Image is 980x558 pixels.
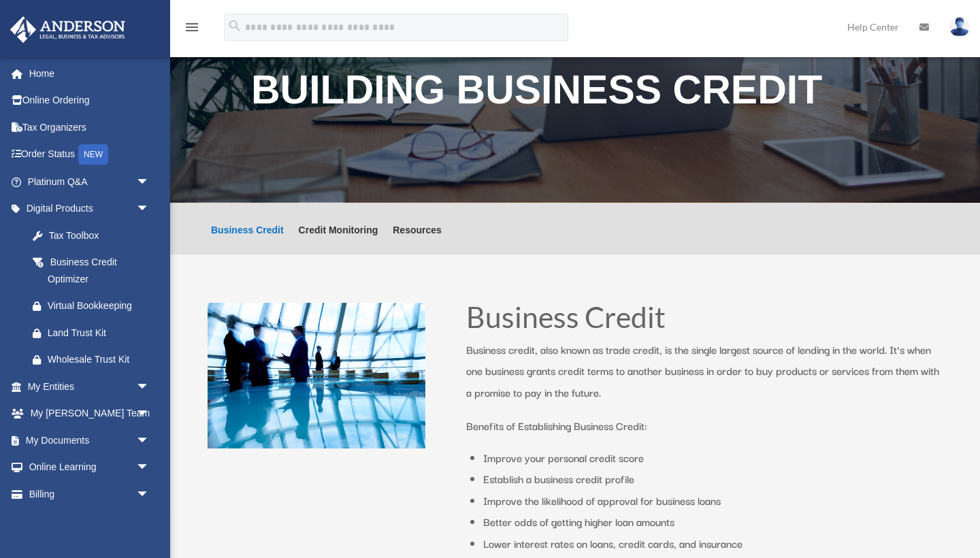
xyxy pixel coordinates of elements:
a: Online Ordering [10,87,170,114]
a: Digital Productsarrow_drop_down [10,195,170,223]
a: Virtual Bookkeeping [19,293,170,320]
span: arrow_drop_down [136,480,163,508]
a: Land Trust Kit [19,319,170,346]
img: business people talking in office [208,303,425,448]
div: Virtual Bookkeeping [48,297,153,314]
li: Lower interest rates on loans, credit cards, and insurance [483,533,943,555]
p: Benefits of Establishing Business Credit: [466,415,943,437]
a: Business Credit [211,225,284,255]
span: arrow_drop_down [136,373,163,401]
a: Events Calendar [10,508,170,535]
a: Billingarrow_drop_down [10,480,170,508]
a: My [PERSON_NAME] Teamarrow_drop_down [10,400,170,427]
a: Wholesale Trust Kit [19,346,170,374]
span: arrow_drop_down [136,427,163,455]
a: My Documentsarrow_drop_down [10,427,170,454]
h1: Business Credit [466,303,943,339]
a: Home [10,60,170,87]
span: arrow_drop_down [136,400,163,428]
a: menu [184,24,200,35]
h1: Building Business Credit [251,70,899,117]
span: arrow_drop_down [136,195,163,223]
span: arrow_drop_down [136,454,163,482]
a: My Entitiesarrow_drop_down [10,373,170,400]
li: Improve the likelihood of approval for business loans [483,490,943,512]
img: User Pic [949,17,970,37]
a: Credit Monitoring [299,225,378,255]
li: Establish a business credit profile [483,468,943,490]
a: Order StatusNEW [10,141,170,169]
img: Anderson Advisors Platinum Portal [6,16,129,43]
div: Tax Toolbox [48,227,153,244]
div: Wholesale Trust Kit [48,351,153,368]
i: search [227,18,242,33]
a: Online Learningarrow_drop_down [10,454,170,481]
a: Platinum Q&Aarrow_drop_down [10,168,170,195]
span: arrow_drop_down [136,168,163,196]
li: Improve your personal credit score [483,447,943,469]
div: Business Credit Optimizer [48,254,146,287]
li: Better odds of getting higher loan amounts [483,511,943,533]
a: Tax Organizers [10,114,170,141]
a: Resources [393,225,442,255]
div: NEW [78,144,108,165]
p: Business credit, also known as trade credit, is the single largest source of lending in the world... [466,339,943,416]
a: Business Credit Optimizer [19,249,163,293]
i: menu [184,19,200,35]
a: Tax Toolbox [19,222,170,249]
div: Land Trust Kit [48,325,153,342]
